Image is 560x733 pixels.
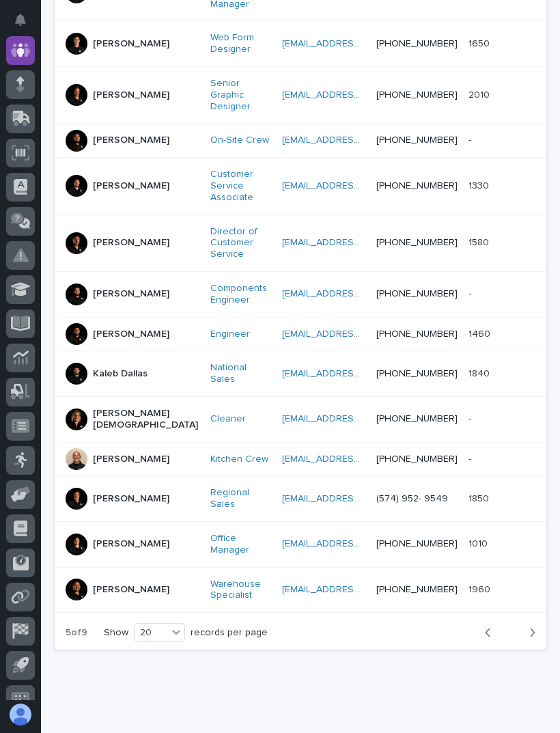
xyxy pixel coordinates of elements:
[282,585,436,594] a: [EMAIL_ADDRESS][DOMAIN_NAME]
[210,226,271,260] a: Director of Customer Service
[468,581,493,596] p: 1960
[376,181,458,191] a: [PHONE_NUMBER]
[210,579,271,602] a: Warehouse Specialist
[376,39,458,49] a: [PHONE_NUMBER]
[376,414,458,424] a: [PHONE_NUMBER]
[210,362,271,385] a: National Sales
[55,272,546,318] tr: [PERSON_NAME]Components Engineer [EMAIL_ADDRESS][DOMAIN_NAME] [PHONE_NUMBER]--
[468,411,474,425] p: -
[93,584,169,596] p: [PERSON_NAME]
[55,616,98,650] p: 5 of 9
[376,90,458,100] a: [PHONE_NUMBER]
[55,317,546,351] tr: [PERSON_NAME]Engineer [EMAIL_ADDRESS][DOMAIN_NAME] [PHONE_NUMBER]14601460
[282,181,436,191] a: [EMAIL_ADDRESS][DOMAIN_NAME]
[468,87,492,101] p: 2010
[191,627,268,639] p: records per page
[210,533,271,556] a: Office Manager
[510,626,546,639] button: Next
[376,585,458,594] a: [PHONE_NUMBER]
[93,89,169,101] p: [PERSON_NAME]
[210,169,271,203] a: Customer Service Associate
[93,180,169,192] p: [PERSON_NAME]
[376,329,458,339] a: [PHONE_NUMBER]
[55,215,546,271] tr: [PERSON_NAME]Director of Customer Service [EMAIL_ADDRESS][DOMAIN_NAME] [PHONE_NUMBER]15801580
[55,567,546,613] tr: [PERSON_NAME]Warehouse Specialist [EMAIL_ADDRESS][DOMAIN_NAME] [PHONE_NUMBER]19601960
[282,289,436,299] a: [EMAIL_ADDRESS][DOMAIN_NAME]
[210,487,271,510] a: Regional Sales
[93,38,169,50] p: [PERSON_NAME]
[282,39,436,49] a: [EMAIL_ADDRESS][DOMAIN_NAME]
[282,90,436,100] a: [EMAIL_ADDRESS][DOMAIN_NAME]
[93,368,148,380] p: Kaleb Dallas
[468,178,492,192] p: 1330
[55,476,546,522] tr: [PERSON_NAME]Regional Sales [EMAIL_ADDRESS][DOMAIN_NAME] (574) 952- 954918501850
[468,234,492,249] p: 1580
[282,135,436,145] a: [EMAIL_ADDRESS][DOMAIN_NAME]
[210,454,268,465] a: Kitchen Crew
[282,329,436,339] a: [EMAIL_ADDRESS][DOMAIN_NAME]
[210,283,271,306] a: Components Engineer
[6,5,35,34] button: Notifications
[104,627,128,639] p: Show
[376,238,458,247] a: [PHONE_NUMBER]
[55,158,546,215] tr: [PERSON_NAME]Customer Service Associate [EMAIL_ADDRESS][DOMAIN_NAME] [PHONE_NUMBER]13301330
[55,351,546,397] tr: Kaleb DallasNational Sales [EMAIL_ADDRESS][DOMAIN_NAME] [PHONE_NUMBER]18401840
[93,237,169,249] p: [PERSON_NAME]
[210,32,271,55] a: Web Form Designer
[55,67,546,124] tr: [PERSON_NAME]Senior Graphic Designer [EMAIL_ADDRESS][DOMAIN_NAME] [PHONE_NUMBER]20102010
[93,135,169,146] p: [PERSON_NAME]
[468,132,474,146] p: -
[376,135,458,145] a: [PHONE_NUMBER]
[468,286,474,300] p: -
[282,494,436,503] a: [EMAIL_ADDRESS][DOMAIN_NAME]
[376,454,458,464] a: [PHONE_NUMBER]
[210,135,269,146] a: On-Site Crew
[93,493,169,505] p: [PERSON_NAME]
[55,21,546,67] tr: [PERSON_NAME]Web Form Designer [EMAIL_ADDRESS][DOMAIN_NAME] [PHONE_NUMBER]16501650
[376,289,458,299] a: [PHONE_NUMBER]
[282,369,436,378] a: [EMAIL_ADDRESS][DOMAIN_NAME]
[282,414,436,424] a: [EMAIL_ADDRESS][DOMAIN_NAME]
[468,365,492,380] p: 1840
[55,522,546,568] tr: [PERSON_NAME]Office Manager [EMAIL_ADDRESS][DOMAIN_NAME] [PHONE_NUMBER]10101010
[135,625,167,641] div: 20
[55,442,546,476] tr: [PERSON_NAME]Kitchen Crew [EMAIL_ADDRESS][DOMAIN_NAME] [PHONE_NUMBER]--
[210,329,250,340] a: Engineer
[468,536,490,550] p: 1010
[468,326,493,340] p: 1460
[468,490,492,505] p: 1850
[93,329,169,340] p: [PERSON_NAME]
[93,538,169,550] p: [PERSON_NAME]
[376,494,448,503] a: (574) 952- 9549
[282,454,436,464] a: [EMAIL_ADDRESS][DOMAIN_NAME]
[6,700,35,729] button: users-avatar
[468,36,492,50] p: 1650
[210,413,246,425] a: Cleaner
[282,238,436,247] a: [EMAIL_ADDRESS][DOMAIN_NAME]
[93,408,199,431] p: [PERSON_NAME][DEMOGRAPHIC_DATA]
[93,288,169,300] p: [PERSON_NAME]
[282,539,436,549] a: [EMAIL_ADDRESS][DOMAIN_NAME]
[93,454,169,465] p: [PERSON_NAME]
[55,397,546,443] tr: [PERSON_NAME][DEMOGRAPHIC_DATA]Cleaner [EMAIL_ADDRESS][DOMAIN_NAME] [PHONE_NUMBER]--
[55,124,546,158] tr: [PERSON_NAME]On-Site Crew [EMAIL_ADDRESS][DOMAIN_NAME] [PHONE_NUMBER]--
[376,369,458,378] a: [PHONE_NUMBER]
[210,78,271,112] a: Senior Graphic Designer
[468,451,474,465] p: -
[474,626,510,639] button: Back
[376,539,458,549] a: [PHONE_NUMBER]
[17,14,35,36] div: Notifications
